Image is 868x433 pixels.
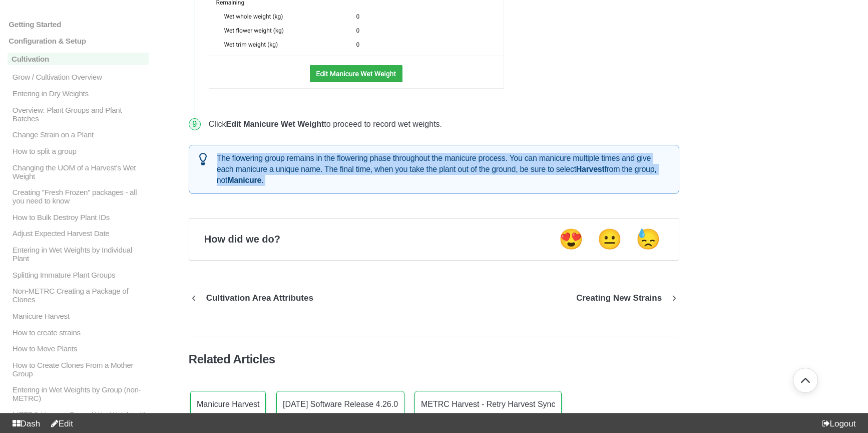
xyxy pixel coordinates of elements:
[12,410,149,427] p: METRC Harvest: Record Wet Weight with Scale and Scanner
[556,227,587,252] button: Positive feedback button
[12,246,149,263] p: Entering in Wet Weights by Individual Plant
[793,368,818,393] button: Go back to top of document
[199,293,321,303] p: Cultivation Area Attributes
[12,361,149,378] p: How to Create Clones From a Mother Group
[8,386,149,403] a: Entering in Wet Weights by Group (non-METRC)
[576,165,605,173] strong: Harvest
[12,230,149,238] p: Adjust Expected Harvest Date
[12,213,149,222] p: How to Bulk Destroy Plant IDs
[12,287,149,304] p: Non-METRC Creating a Package of Clones
[204,234,280,245] p: How did we do?
[414,391,562,418] a: METRC Harvest - Retry Harvest Sync
[594,227,625,252] button: Neutral feedback button
[190,391,266,418] a: Manicure Harvest
[569,293,669,303] p: Creating New Strains
[8,230,149,238] a: Adjust Expected Harvest Date
[12,89,149,98] p: Entering in Dry Weights
[12,386,149,403] p: Entering in Wet Weights by Group (non-METRC)
[8,246,149,263] a: Entering in Wet Weights by Individual Plant
[8,419,40,428] a: Dash
[421,400,555,409] p: METRC Harvest - Retry Harvest Sync
[8,53,149,65] a: Cultivation
[276,391,404,418] a: [DATE] Software Release 4.26.0
[8,37,149,45] a: Configuration & Setup
[8,287,149,304] a: Non-METRC Creating a Package of Clones
[8,20,149,29] a: Getting Started
[197,400,259,409] p: Manicure Harvest
[8,106,149,123] a: Overview: Plant Groups and Plant Batches
[226,120,324,128] strong: Edit Manicure Wet Weight
[189,285,321,312] a: Go to previous article Cultivation Area Attributes
[12,344,149,353] p: How to Move Plants
[8,73,149,82] a: Grow / Cultivation Overview
[8,147,149,155] a: How to split a group
[8,410,149,427] a: METRC Harvest: Record Wet Weight with Scale and Scanner
[633,227,664,252] button: Negative feedback button
[12,163,149,180] p: Changing the UOM of a Harvest's Wet Weight
[569,285,679,312] a: Go to next article Creating New Strains
[283,400,398,409] p: [DATE] Software Release 4.26.0
[12,131,149,139] p: Change Strain on a Plant
[12,188,149,205] p: Creating "Fresh Frozen" packages - all you need to know
[8,361,149,378] a: How to Create Clones From a Mother Group
[8,163,149,180] a: Changing the UOM of a Harvest's Wet Weight
[12,106,149,123] p: Overview: Plant Groups and Plant Batches
[8,344,149,353] a: How to Move Plants
[47,419,73,428] a: Edit
[8,188,149,205] a: Creating "Fresh Frozen" packages - all you need to know
[227,176,261,184] strong: Manicure
[8,328,149,337] a: How to create strains
[8,312,149,320] a: Manicure Harvest
[8,89,149,98] a: Entering in Dry Weights
[12,73,149,82] p: Grow / Cultivation Overview
[8,213,149,222] a: How to Bulk Destroy Plant IDs
[12,312,149,320] p: Manicure Harvest
[12,328,149,337] p: How to create strains
[12,147,149,155] p: How to split a group
[189,352,679,366] h4: Related Articles
[12,271,149,279] p: Splitting Immature Plant Groups
[205,112,679,137] li: Click to proceed to record wet weights.
[8,271,149,279] a: Splitting Immature Plant Groups
[8,131,149,139] a: Change Strain on a Plant
[189,145,679,194] div: The flowering group remains in the flowering phase throughout the manicure process. You can manic...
